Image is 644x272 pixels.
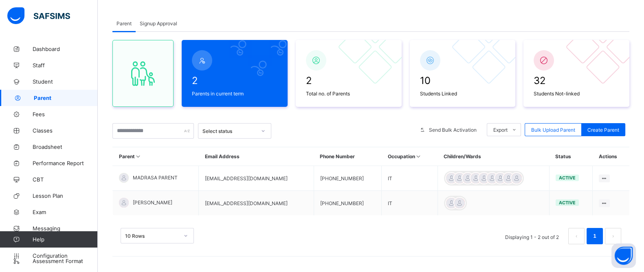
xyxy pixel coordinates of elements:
span: Fees [33,111,98,117]
div: 10 Rows [125,233,179,239]
span: Lesson Plan [33,192,98,199]
td: IT [382,191,437,216]
span: Broadsheet [33,144,98,150]
span: Parent [34,95,98,101]
td: [EMAIL_ADDRESS][DOMAIN_NAME] [199,166,314,191]
span: 2 [306,75,391,86]
button: next page [605,228,621,244]
th: Parent [113,147,199,166]
li: Displaying 1 - 2 out of 2 [499,228,565,244]
th: Occupation [382,147,437,166]
span: Configuration [33,252,97,259]
span: Send Bulk Activation [429,127,477,133]
span: Total no. of Parents [306,91,391,97]
span: Staff [33,62,98,69]
span: active [559,175,576,181]
span: Messaging [33,225,98,232]
span: CBT [33,176,98,183]
i: Sort in Ascending Order [415,153,422,159]
span: 32 [534,75,619,86]
span: Dashboard [33,46,98,52]
i: Sort in Ascending Order [135,153,142,159]
td: IT [382,166,437,191]
span: Help [33,236,97,243]
span: Create Parent [587,127,619,133]
span: Students Not-linked [534,91,619,97]
button: prev page [568,228,585,244]
th: Email Address [199,147,314,166]
span: Performance Report [33,160,98,166]
div: Select status [202,128,256,134]
th: Children/Wards [437,147,549,166]
span: Parent [116,20,132,27]
td: [PHONE_NUMBER] [314,166,382,191]
a: 1 [591,231,598,241]
span: MADRASA PARENT [133,175,178,181]
button: Open asap [611,243,636,268]
span: [PERSON_NAME] [133,199,172,206]
th: Phone Number [314,147,382,166]
span: Export [493,127,508,133]
span: Students Linked [420,91,506,97]
li: 上一页 [568,228,585,244]
li: 1 [587,228,603,244]
img: safsims [7,7,70,24]
span: 2 [192,75,277,86]
li: 下一页 [605,228,621,244]
span: Student [33,78,98,85]
td: [PHONE_NUMBER] [314,191,382,216]
th: Status [549,147,592,166]
span: Parents in current term [192,91,277,97]
span: active [559,200,576,206]
th: Actions [592,147,629,166]
span: Bulk Upload Parent [531,127,575,133]
span: Exam [33,209,98,215]
span: 10 [420,75,506,86]
span: Signup Approval [140,20,177,27]
td: [EMAIL_ADDRESS][DOMAIN_NAME] [199,191,314,216]
span: Classes [33,127,98,134]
